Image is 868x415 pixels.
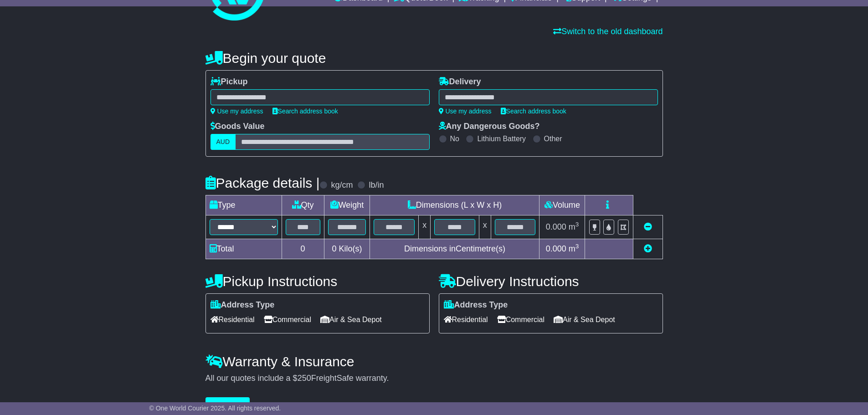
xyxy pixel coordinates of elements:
[501,108,566,115] a: Search address book
[444,313,488,327] span: Residential
[497,313,544,327] span: Commercial
[569,244,579,253] span: m
[211,122,265,132] label: Goods Value
[205,239,282,259] td: Total
[205,175,320,190] h4: Package details |
[211,134,236,150] label: AUD
[644,222,652,231] a: Remove this item
[444,300,508,310] label: Address Type
[324,239,370,259] td: Kilo(s)
[554,313,615,327] span: Air & Sea Depot
[553,27,663,36] a: Switch to the old dashboard
[205,374,663,384] div: All our quotes include a $ FreightSafe warranty.
[369,180,384,190] label: lb/in
[264,313,311,327] span: Commercial
[205,195,282,215] td: Type
[320,313,382,327] span: Air & Sea Depot
[370,195,539,215] td: Dimensions (L x W x H)
[211,77,248,87] label: Pickup
[477,134,526,143] label: Lithium Battery
[644,244,652,253] a: Add new item
[439,77,481,87] label: Delivery
[450,134,459,143] label: No
[298,374,311,383] span: 250
[205,397,250,413] button: Get Quotes
[205,274,430,289] h4: Pickup Instructions
[439,108,492,115] a: Use my address
[370,239,539,259] td: Dimensions in Centimetre(s)
[546,244,566,253] span: 0.000
[272,108,338,115] a: Search address book
[439,274,663,289] h4: Delivery Instructions
[575,243,579,250] sup: 3
[331,180,353,190] label: kg/cm
[211,300,275,310] label: Address Type
[205,354,663,369] h4: Warranty & Insurance
[149,405,281,412] span: © One World Courier 2025. All rights reserved.
[332,244,336,253] span: 0
[539,195,585,215] td: Volume
[546,222,566,231] span: 0.000
[479,215,491,239] td: x
[439,122,540,132] label: Any Dangerous Goods?
[419,215,431,239] td: x
[205,51,663,66] h4: Begin your quote
[324,195,370,215] td: Weight
[211,108,263,115] a: Use my address
[211,313,255,327] span: Residential
[569,222,579,231] span: m
[544,134,562,143] label: Other
[575,221,579,228] sup: 3
[282,195,324,215] td: Qty
[282,239,324,259] td: 0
